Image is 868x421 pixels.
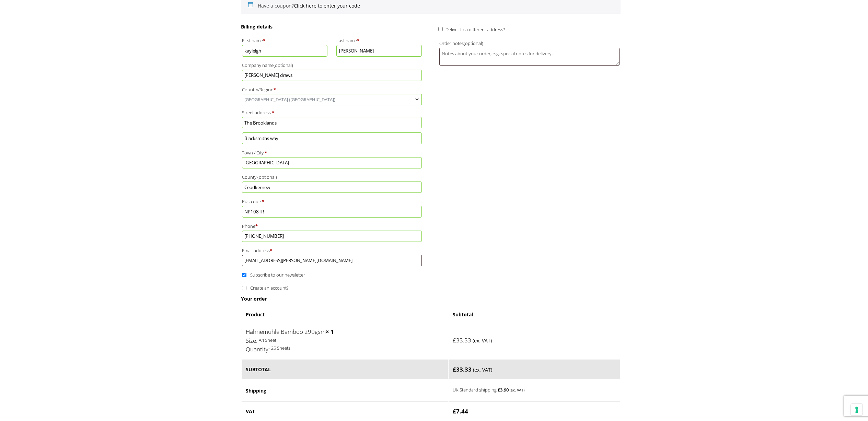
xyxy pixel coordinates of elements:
label: Last name [336,36,422,45]
input: House number and street name [242,117,422,128]
a: Enter your coupon code [294,2,360,9]
label: County [242,173,422,182]
span: £ [453,407,456,415]
label: Phone [242,222,422,231]
strong: × 1 [326,328,334,336]
th: VAT [242,401,448,421]
input: Deliver to a different address? [438,27,443,31]
span: £ [453,336,456,344]
input: Subscribe to our newsletter [242,273,246,277]
td: Hahnemuhle Bamboo 290gsm [242,322,448,359]
input: Create an account? [242,286,246,290]
span: £ [453,365,456,373]
bdi: 7.44 [453,407,468,415]
small: (ex. VAT) [473,337,492,344]
input: Apartment, suite, unit, etc. (optional) [242,132,422,144]
span: Subscribe to our newsletter [250,272,305,278]
label: Town / City [242,148,422,157]
label: First name [242,36,328,45]
span: Create an account? [250,285,288,291]
th: Subtotal [449,308,620,321]
bdi: 33.33 [453,336,471,344]
dt: Quantity: [246,345,270,354]
span: Country/Region [242,94,422,105]
bdi: 3.90 [498,387,509,393]
small: (ex. VAT) [473,366,492,373]
span: Deliver to a different address? [445,26,505,33]
button: Your consent preferences for tracking technologies [851,404,863,416]
span: United Kingdom (UK) [242,94,422,105]
p: A4 Sheet [246,336,444,344]
span: (optional) [274,62,293,68]
span: £ [498,387,500,393]
label: Email address [242,246,422,255]
label: Country/Region [242,85,422,94]
h3: Your order [241,295,621,302]
th: Subtotal [242,360,448,379]
label: Company name [242,61,422,70]
span: (optional) [464,40,483,46]
label: Postcode [242,197,422,206]
dt: Size: [246,336,257,345]
span: (optional) [257,174,277,180]
h3: Billing details [241,23,423,30]
bdi: 33.33 [453,365,472,373]
label: Street address [242,108,422,117]
label: Order notes [439,39,620,48]
p: 25 Sheets [246,344,444,352]
th: Product [242,308,448,321]
label: UK Standard shipping: [453,385,599,394]
small: (ex. VAT) [510,387,524,393]
th: Shipping [242,380,448,401]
